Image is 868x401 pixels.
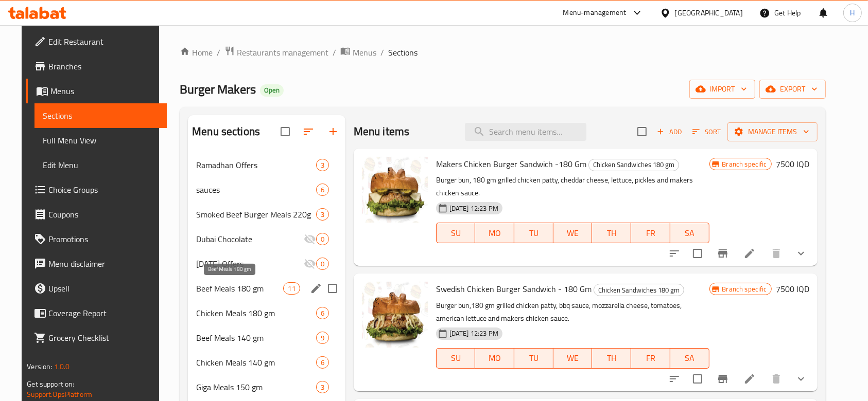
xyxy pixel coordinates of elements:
span: Grocery Checklist [48,332,159,344]
h2: Menu sections [192,124,260,139]
div: Menu-management [563,7,627,19]
button: MO [475,223,514,243]
div: Chicken Sandwiches 180 gm [588,159,679,171]
li: / [217,46,220,59]
button: show more [789,367,813,391]
button: sort-choices [662,241,687,266]
span: Manage items [736,125,809,138]
div: items [316,356,329,369]
span: [DATE] Offers [196,258,304,270]
span: export [768,83,818,96]
a: Menus [26,79,167,103]
div: items [316,307,329,319]
span: MO [479,226,510,241]
span: 6 [317,358,328,368]
span: MO [479,351,510,366]
a: Coupons [26,202,167,227]
a: Promotions [26,227,167,251]
span: Dubai Chocolate [196,233,304,245]
a: Edit Menu [34,153,167,177]
span: WE [558,351,588,366]
span: Menus [353,46,376,59]
span: SA [674,351,705,366]
span: TU [518,351,549,366]
div: items [316,381,329,393]
button: TU [514,348,553,369]
a: Menu disclaimer [26,251,167,276]
span: 6 [317,185,328,195]
div: Chicken Meals 180 gm6 [188,301,345,325]
button: sort-choices [662,367,687,391]
span: Choice Groups [48,184,159,196]
span: TH [596,226,627,241]
span: Giga Meals 150 gm [196,381,316,393]
span: Edit Restaurant [48,35,159,48]
span: Get support on: [27,377,74,391]
a: Restaurants management [224,46,328,59]
button: WE [553,348,593,369]
span: 9 [317,333,328,343]
div: Beef Meals 140 gm9 [188,325,345,350]
div: Chicken Meals 140 gm [196,356,316,369]
img: Swedish Chicken Burger Sandwich - 180 Gm [362,282,428,348]
h2: Menu items [354,124,410,139]
span: Restaurants management [237,46,328,59]
img: Makers Chicken Burger Sandwich -180 Gm [362,157,428,223]
span: Smoked Beef Burger Meals 220g [196,208,316,221]
span: [DATE] 12:23 PM [445,329,502,338]
div: items [316,208,329,221]
div: Chicken Meals 140 gm6 [188,350,345,375]
button: TH [592,223,631,243]
span: Coverage Report [48,307,159,319]
div: [GEOGRAPHIC_DATA] [675,7,743,19]
div: Beef Meals 180 gm11edit [188,276,345,301]
h6: 7500 IQD [776,157,809,171]
span: 3 [317,382,328,392]
span: Add item [653,124,686,140]
span: Beef Meals 180 gm [196,282,283,295]
button: delete [764,367,789,391]
div: items [316,233,329,245]
button: SU [436,348,476,369]
button: import [689,80,755,99]
span: 3 [317,160,328,170]
button: WE [553,223,593,243]
a: Home [180,46,213,59]
span: 1.0.0 [54,360,70,373]
span: FR [635,351,666,366]
span: sauces [196,184,316,196]
a: Sections [34,103,167,128]
div: Chicken Sandwiches 180 gm [594,284,684,296]
span: Version: [27,360,52,373]
div: items [316,159,329,171]
span: 6 [317,308,328,318]
span: Select section [631,121,653,142]
span: Chicken Meals 180 gm [196,307,316,319]
span: Edit Menu [43,159,159,171]
button: FR [631,223,670,243]
nav: breadcrumb [180,46,826,59]
span: Add [655,126,683,138]
span: Chicken Sandwiches 180 gm [594,284,684,296]
span: H [850,7,855,19]
span: Beef Meals 140 gm [196,332,316,344]
button: Branch-specific-item [710,241,735,266]
button: Add [653,124,686,140]
button: show more [789,241,813,266]
a: Edit menu item [743,373,756,385]
a: Coverage Report [26,301,167,325]
a: Full Menu View [34,128,167,153]
a: Edit Restaurant [26,29,167,54]
span: Sort sections [296,119,321,144]
span: 0 [317,234,328,244]
span: TU [518,226,549,241]
span: Full Menu View [43,134,159,147]
a: Upsell [26,276,167,301]
div: items [316,184,329,196]
div: Smoked Beef Burger Meals 220g3 [188,202,345,227]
